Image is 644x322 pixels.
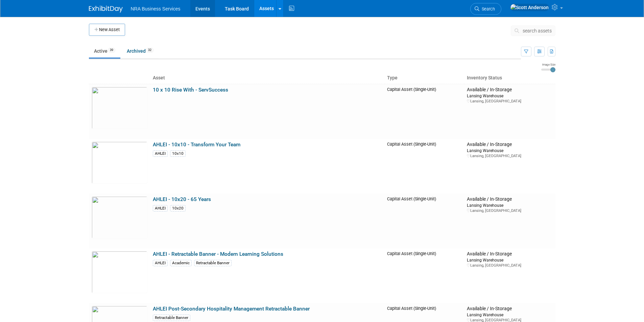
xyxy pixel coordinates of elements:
div: Available / In-Storage [467,196,552,202]
a: AHLEI - Retractable Banner - Modern Learning Solutions [153,251,283,257]
div: Retractable Banner [194,260,232,266]
a: Active39 [89,45,120,57]
div: Lansing, [GEOGRAPHIC_DATA] [467,208,552,213]
div: Available / In-Storage [467,306,552,312]
div: Academic [170,260,192,266]
div: Retractable Banner [153,315,190,321]
a: AHLEI - 10x10 - Transform Your Team [153,142,240,148]
button: search assets [511,25,555,36]
div: Available / In-Storage [467,87,552,93]
a: AHLEI Post-Secondary Hospitality Management Retractable Banner [153,306,310,312]
a: AHLEI - 10x20 - 65 Years [153,196,211,202]
td: Capital Asset (Single-Unit) [384,139,464,194]
div: Lansing Warehouse [467,148,552,153]
div: 10x10 [170,150,186,157]
div: Image Size [541,63,555,67]
div: 10x20 [170,205,186,212]
div: Lansing Warehouse [467,93,552,99]
div: Lansing, [GEOGRAPHIC_DATA] [467,99,552,104]
img: Scott Anderson [510,4,549,11]
div: Lansing Warehouse [467,312,552,318]
div: Lansing, [GEOGRAPHIC_DATA] [467,153,552,158]
a: Archived32 [122,45,159,57]
div: Lansing, [GEOGRAPHIC_DATA] [467,263,552,268]
div: Available / In-Storage [467,251,552,257]
div: Lansing Warehouse [467,257,552,263]
a: Search [470,3,501,15]
td: Capital Asset (Single-Unit) [384,84,464,139]
span: Search [479,6,495,11]
td: Capital Asset (Single-Unit) [384,248,464,303]
div: AHLEI [153,205,168,212]
td: Capital Asset (Single-Unit) [384,194,464,248]
img: ExhibitDay [89,6,123,13]
div: AHLEI [153,150,168,157]
span: NRA Business Services [131,6,181,11]
span: 39 [108,48,115,53]
th: Type [384,72,464,84]
span: search assets [523,28,552,33]
div: Lansing Warehouse [467,202,552,208]
th: Asset [150,72,385,84]
div: Available / In-Storage [467,142,552,148]
div: AHLEI [153,260,168,266]
button: New Asset [89,24,125,36]
span: 32 [146,48,153,53]
a: 10 x 10 Rise With - ServSuccess [153,87,228,93]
